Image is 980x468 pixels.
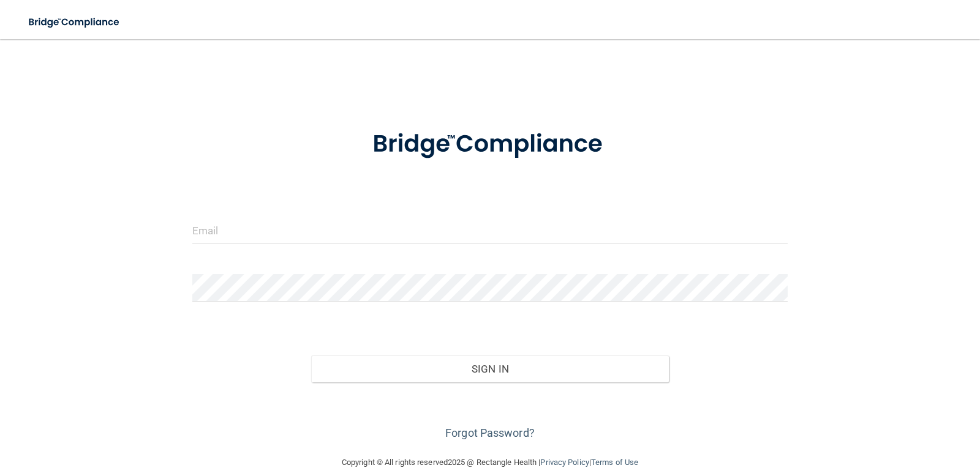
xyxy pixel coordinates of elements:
[540,458,589,467] a: Privacy Policy
[591,458,638,467] a: Terms of Use
[445,426,535,439] a: Forgot Password?
[311,355,669,382] button: Sign In
[347,113,633,176] img: bridge_compliance_login_screen.278c3ca4.svg
[18,10,131,35] img: bridge_compliance_login_screen.278c3ca4.svg
[192,217,788,244] input: Email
